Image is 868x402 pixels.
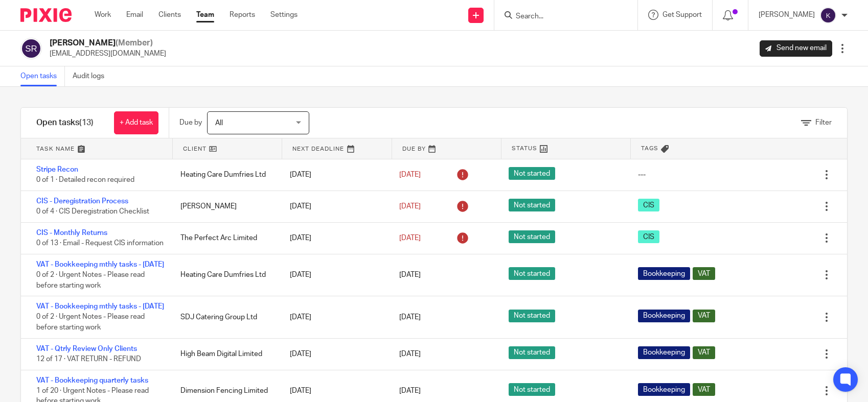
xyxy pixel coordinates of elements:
span: Not started [509,267,555,280]
span: 0 of 13 · Email - Request CIS information [36,240,164,247]
img: svg%3E [20,38,42,59]
span: [DATE] [399,203,421,210]
a: VAT - Bookkeeping mthly tasks - [DATE] [36,261,164,268]
div: [DATE] [280,344,389,364]
span: Not started [509,310,555,322]
span: [DATE] [399,234,421,242]
div: The Perfect Arc Limited [170,228,280,248]
div: [DATE] [280,196,389,217]
span: Not started [509,346,555,359]
div: --- [638,170,646,180]
a: Clients [158,10,181,20]
span: (13) [79,119,94,127]
img: svg%3E [820,7,836,23]
div: [DATE] [280,164,389,185]
span: 0 of 2 · Urgent Notes - Please read before starting work [36,271,145,289]
span: [DATE] [399,350,421,358]
a: Work [95,10,111,20]
h1: Open tasks [36,117,94,128]
span: [DATE] [399,171,421,178]
span: VAT [693,346,715,359]
div: High Beam Digital Limited [170,344,280,364]
span: [DATE] [399,271,421,278]
span: Tags [641,144,658,153]
a: VAT - Qtrly Review Only Clients [36,345,137,352]
div: SDJ Catering Group Ltd [170,307,280,327]
span: Filter [815,119,832,126]
div: [DATE] [280,381,389,401]
div: Dimension Fencing Limited [170,381,280,401]
span: 0 of 4 · CIS Deregistration Checklist [36,208,149,215]
span: CIS [638,230,659,243]
span: Not started [509,230,555,243]
img: Pixie [20,8,72,22]
div: [DATE] [280,228,389,248]
p: [EMAIL_ADDRESS][DOMAIN_NAME] [50,49,166,59]
span: [DATE] [399,387,421,394]
div: [DATE] [280,265,389,285]
a: CIS - Deregistration Process [36,198,128,205]
span: Get Support [663,11,702,18]
div: [PERSON_NAME] [170,196,280,217]
div: Heating Care Dumfries Ltd [170,265,280,285]
div: Heating Care Dumfries Ltd [170,164,280,185]
p: [PERSON_NAME] [759,10,815,20]
span: Status [512,144,537,153]
span: 0 of 2 · Urgent Notes - Please read before starting work [36,314,145,332]
a: CIS - Monthly Returns [36,229,107,237]
span: Not started [509,199,555,211]
a: Send new email [760,40,832,57]
a: Stripe Recon [36,166,78,173]
a: Email [126,10,143,20]
a: Audit logs [73,66,112,86]
p: Due by [179,117,202,128]
span: Bookkeeping [638,383,690,396]
input: Search [515,12,607,21]
a: + Add task [114,111,158,134]
span: Not started [509,167,555,180]
span: CIS [638,199,659,211]
span: 0 of 1 · Detailed recon required [36,177,134,184]
div: [DATE] [280,307,389,327]
span: VAT [693,310,715,322]
a: Reports [230,10,255,20]
a: Open tasks [20,66,65,86]
span: [DATE] [399,314,421,321]
a: VAT - Bookkeeping quarterly tasks [36,377,148,384]
a: VAT - Bookkeeping mthly tasks - [DATE] [36,303,164,310]
h2: [PERSON_NAME] [50,38,166,49]
span: VAT [693,383,715,396]
span: VAT [693,267,715,280]
a: Team [196,10,214,20]
span: Not started [509,383,555,396]
span: (Member) [116,39,153,47]
span: Bookkeeping [638,346,690,359]
span: 12 of 17 · VAT RETURN - REFUND [36,356,141,363]
span: Bookkeeping [638,310,690,322]
span: All [215,120,223,127]
span: Bookkeeping [638,267,690,280]
a: Settings [270,10,298,20]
